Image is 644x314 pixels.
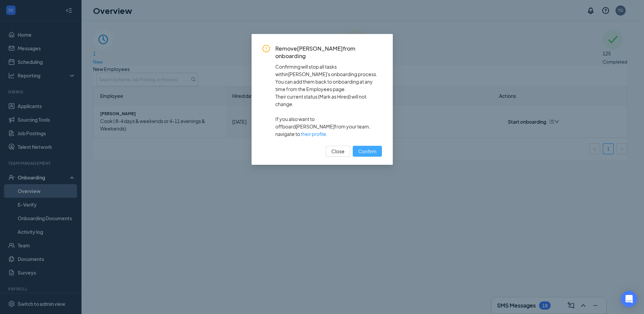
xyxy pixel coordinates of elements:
button: Confirm [353,146,382,157]
span: Confirming will stop all tasks within [PERSON_NAME] 's onboarding process. You can add them back ... [275,63,382,93]
span: exclamation-circle [262,45,270,52]
span: Close [331,147,345,155]
button: Close [326,146,350,157]
span: Their current status ( Mark as Hired ) will not change. [275,93,382,108]
span: If you also want to offboard [PERSON_NAME] from your team, navigate to . [275,115,382,138]
span: Confirm [358,147,376,155]
div: Open Intercom Messenger [621,291,637,307]
a: their profile [301,131,326,137]
span: Remove [PERSON_NAME] from onboarding [275,45,382,60]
